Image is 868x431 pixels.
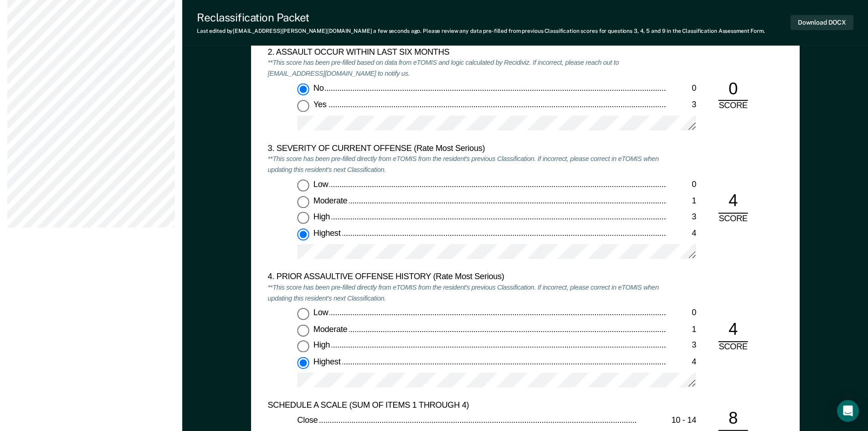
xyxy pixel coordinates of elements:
em: **This score has been pre-filled directly from eTOMIS from the resident's previous Classification... [267,284,658,303]
div: 3 [667,100,696,111]
input: Yes3 [297,100,309,112]
em: **This score has been pre-filled based on data from eTOMIS and logic calculated by Recidiviz. If ... [267,59,619,78]
div: 0 [667,83,696,94]
input: Moderate1 [297,324,309,336]
div: 4 [718,191,748,213]
input: No0 [297,83,309,95]
span: Yes [313,100,328,109]
div: SCORE [711,213,755,224]
div: 3. SEVERITY OF CURRENT OFFENSE (Rate Most Serious) [267,143,667,154]
button: Download DOCX [791,15,853,30]
span: Moderate [313,196,349,205]
div: 2. ASSAULT OCCUR WITHIN LAST SIX MONTHS [267,47,667,58]
div: SCORE [711,101,755,112]
div: SCHEDULE A SCALE (SUM OF ITEMS 1 THROUGH 4) [267,400,667,411]
input: Highest4 [297,357,309,369]
div: 3 [667,212,696,223]
div: 0 [667,308,696,319]
input: Low0 [297,308,309,320]
input: Low0 [297,180,309,192]
span: Highest [313,228,342,238]
div: 4 [667,228,696,239]
div: 0 [718,78,748,101]
span: Close [297,415,319,425]
input: High3 [297,341,309,353]
div: 4 [667,357,696,368]
div: 10 - 14 [637,415,696,426]
em: **This score has been pre-filled directly from eTOMIS from the resident's previous Classification... [267,155,658,174]
input: Highest4 [297,228,309,240]
div: Open Intercom Messenger [837,400,859,422]
input: High3 [297,212,309,224]
div: 4. PRIOR ASSAULTIVE OFFENSE HISTORY (Rate Most Serious) [267,272,667,283]
span: High [313,341,331,350]
div: 4 [718,319,748,342]
div: 8 [718,408,748,431]
span: Highest [313,357,342,366]
span: High [313,212,331,221]
span: a few seconds ago [373,28,420,34]
span: Low [313,308,329,317]
input: Moderate1 [297,196,309,208]
div: Reclassification Packet [197,11,765,24]
span: Moderate [313,324,349,333]
span: Low [313,180,329,189]
div: 3 [667,341,696,352]
span: No [313,83,325,93]
div: 0 [667,180,696,191]
div: Last edited by [EMAIL_ADDRESS][PERSON_NAME][DOMAIN_NAME] . Please review any data pre-filled from... [197,28,765,34]
div: SCORE [711,342,755,353]
div: 1 [667,196,696,207]
div: 1 [667,324,696,335]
